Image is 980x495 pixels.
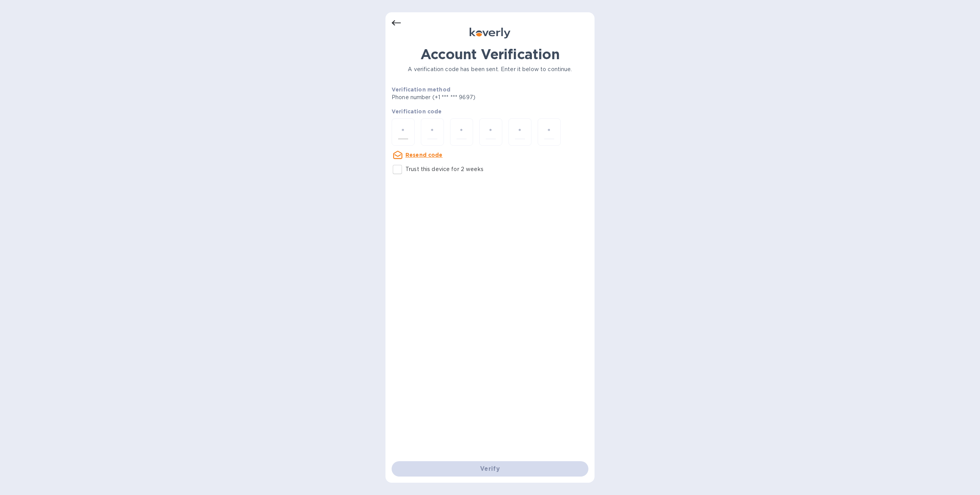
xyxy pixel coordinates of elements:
u: Resend code [405,152,443,158]
p: Trust this device for 2 weeks [405,165,483,173]
p: A verification code has been sent. Enter it below to continue. [392,65,588,73]
p: Verification code [392,108,588,115]
p: Phone number (+1 *** *** 9697) [392,93,534,101]
h1: Account Verification [392,46,588,62]
b: Verification method [392,86,450,93]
